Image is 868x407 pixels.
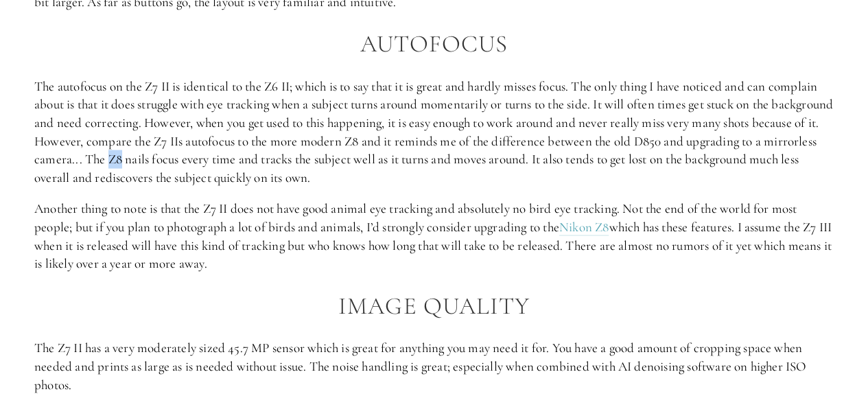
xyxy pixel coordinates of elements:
h2: Image Quality [34,293,834,320]
p: Another thing to note is that the Z7 II does not have good animal eye tracking and absolutely no ... [34,200,834,272]
p: The Z7 II has a very moderately sized 45.7 MP sensor which is great for anything you may need it ... [34,339,834,394]
h2: Autofocus [34,31,834,58]
a: Nikon Z8 [559,219,609,236]
p: The autofocus on the Z7 II is identical to the Z6 II; which is to say that it is great and hardly... [34,78,834,187]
